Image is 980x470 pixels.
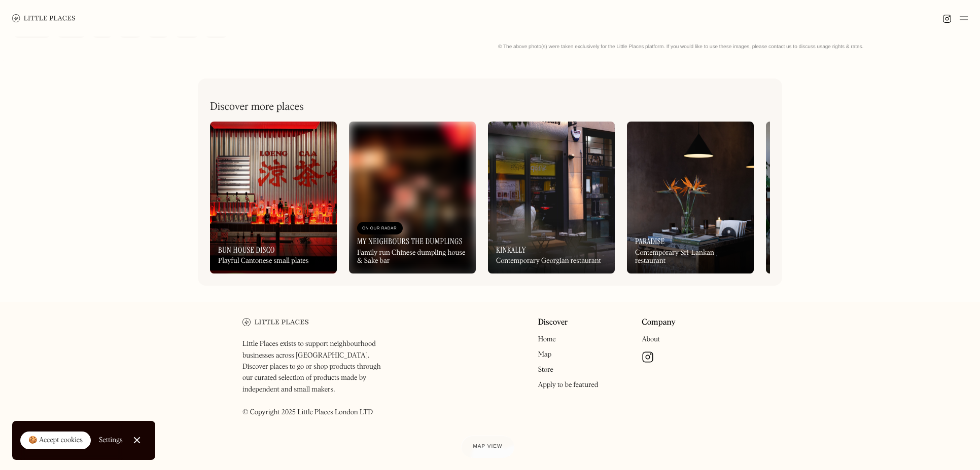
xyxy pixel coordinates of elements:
[538,351,551,358] a: Map
[496,245,526,255] h3: Kinkally
[218,245,275,255] h3: Bun House Disco
[642,336,660,343] a: About
[498,44,968,50] div: © The above photo(s) were taken exclusively for the Little Places platform. If you would like to ...
[28,436,83,446] div: 🍪 Accept cookies
[642,318,676,328] a: Company
[99,429,123,452] a: Settings
[496,257,601,265] div: Contemporary Georgian restaurant
[473,444,503,449] span: Map view
[538,318,568,328] a: Discover
[538,381,598,388] a: Apply to be featured
[635,249,746,266] div: Contemporary Sri-Lankan restaurant
[362,223,398,233] div: On Our Radar
[635,237,665,246] h3: Paradise
[218,257,309,265] div: Playful Cantonese small plates
[538,336,555,343] a: Home
[99,437,123,444] div: Settings
[538,366,553,373] a: Store
[461,436,515,458] a: Map view
[627,122,754,273] a: ParadiseContemporary Sri-Lankan restaurant
[766,122,893,273] a: Batch BabySpecialty coffee in [GEOGRAPHIC_DATA]
[357,249,468,266] div: Family run Chinese dumpling house & Sake bar
[357,237,463,246] h3: My Neighbours the Dumplings
[349,122,476,273] a: On Our RadarMy Neighbours the DumplingsFamily run Chinese dumpling house & Sake bar
[488,122,615,273] a: KinkallyContemporary Georgian restaurant
[210,122,337,273] a: Bun House DiscoPlayful Cantonese small plates
[20,432,91,450] a: 🍪 Accept cookies
[127,430,147,450] a: Close Cookie Popup
[242,338,391,418] p: Little Places exists to support neighbourhood businesses across [GEOGRAPHIC_DATA]. Discover place...
[210,101,304,113] h2: Discover more places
